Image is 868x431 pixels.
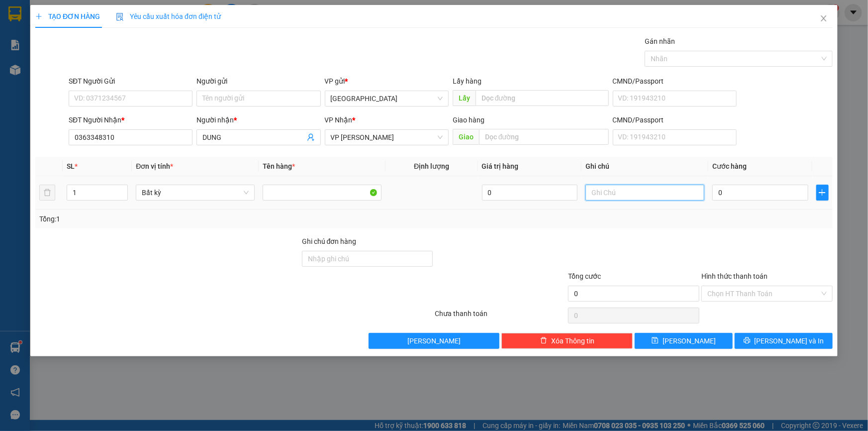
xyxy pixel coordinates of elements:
button: plus [816,185,829,201]
input: 0 [482,185,578,201]
button: [PERSON_NAME] [369,333,500,349]
span: Giao hàng [453,116,484,124]
input: Ghi chú đơn hàng [302,251,433,267]
span: delete [540,337,547,345]
div: SĐT Người Nhận [69,114,193,125]
button: Close [810,5,838,33]
span: close [820,14,828,22]
span: Lấy [453,90,476,106]
span: VP Phan Rí [331,130,443,145]
span: Xóa Thông tin [551,335,594,346]
span: Sài Gòn [331,91,443,106]
button: printer[PERSON_NAME] và In [735,333,833,349]
span: Giao [453,129,479,145]
span: TẠO ĐƠN HÀNG [35,12,100,20]
span: user-add [307,133,315,141]
label: Gán nhãn [645,37,675,45]
b: GỬI : [GEOGRAPHIC_DATA] [4,62,173,79]
input: Dọc đường [479,129,609,145]
b: [PERSON_NAME] [57,6,141,19]
span: Định lượng [414,162,449,170]
span: Đơn vị tính [136,162,173,170]
label: Hình thức thanh toán [701,272,768,280]
span: plus [35,13,42,20]
span: Lấy hàng [453,77,482,85]
img: icon [116,13,124,21]
span: phone [57,36,65,44]
span: environment [57,24,65,32]
span: [PERSON_NAME] [407,335,461,346]
label: Ghi chú đơn hàng [302,237,357,245]
button: delete [39,185,55,201]
div: Người gửi [196,76,320,87]
input: Dọc đường [476,90,609,106]
div: CMND/Passport [613,76,737,87]
span: VP Nhận [325,116,353,124]
span: Yêu cầu xuất hóa đơn điện tử [116,12,221,20]
span: save [652,337,659,345]
span: Giá trị hàng [482,162,519,170]
div: VP gửi [325,76,449,87]
span: Cước hàng [712,162,747,170]
img: logo.jpg [4,4,54,54]
button: deleteXóa Thông tin [501,333,633,349]
li: 02523854854 [4,34,190,47]
button: save[PERSON_NAME] [635,333,733,349]
span: SL [67,162,75,170]
span: [PERSON_NAME] và In [755,335,824,346]
div: CMND/Passport [613,114,737,125]
input: VD: Bàn, Ghế [263,185,382,201]
span: Tên hàng [263,162,295,170]
div: Chưa thanh toán [434,308,568,325]
div: Người nhận [196,114,320,125]
div: Tổng: 1 [39,214,335,224]
li: 01 [PERSON_NAME] [4,22,190,34]
span: [PERSON_NAME] [663,335,716,346]
div: SĐT Người Gửi [69,76,193,87]
span: plus [817,189,828,197]
th: Ghi chú [581,157,708,176]
input: Ghi Chú [585,185,704,201]
span: Tổng cước [568,272,601,280]
span: printer [744,337,751,345]
span: Bất kỳ [142,185,249,200]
